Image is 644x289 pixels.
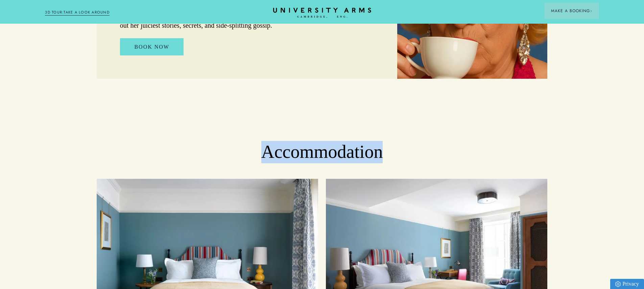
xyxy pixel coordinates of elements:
a: Home [273,8,371,18]
a: BOOK NOW [120,38,184,56]
a: Privacy [610,279,644,289]
a: 3D TOUR:TAKE A LOOK AROUND [45,9,110,16]
span: Make a Booking [551,8,592,14]
button: Make a BookingArrow icon [544,3,599,19]
img: Arrow icon [590,10,592,12]
img: Privacy [615,281,621,287]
